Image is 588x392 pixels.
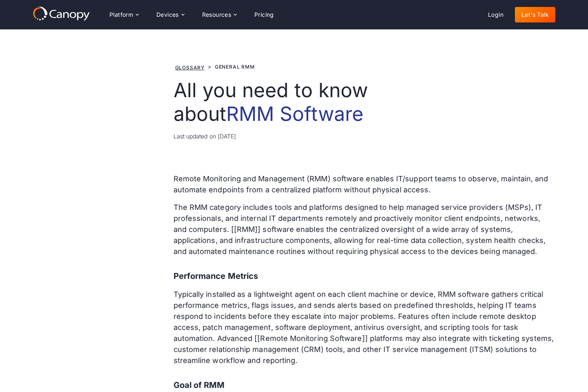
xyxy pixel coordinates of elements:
a: Let's Talk [515,7,555,22]
div: Resources [202,12,232,18]
a: Pricing [248,7,281,22]
div: Platform [109,12,133,18]
p: Remote Monitoring and Management (RMM) software enables IT/support teams to observe, maintain, an... [174,173,555,195]
div: Resources [196,7,243,23]
strong: Goal of RMM [174,380,225,390]
div: Platform [103,7,145,23]
div: > [208,63,212,71]
div: Devices [150,7,191,23]
div: Last updated on [DATE] [174,132,555,140]
p: The RMM category includes tools and platforms designed to help managed service providers (MSPs), ... [174,202,555,257]
div: General RMM [215,63,255,71]
div: Devices [156,12,179,18]
a: Login [481,7,510,22]
em: RMM Software [226,102,363,126]
strong: Performance Metrics [174,271,258,281]
a: Glossary [175,65,205,71]
h1: All you need to know about [174,78,555,125]
p: Typically installed as a lightweight agent on each client machine or device, RMM software gathers... [174,289,555,366]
